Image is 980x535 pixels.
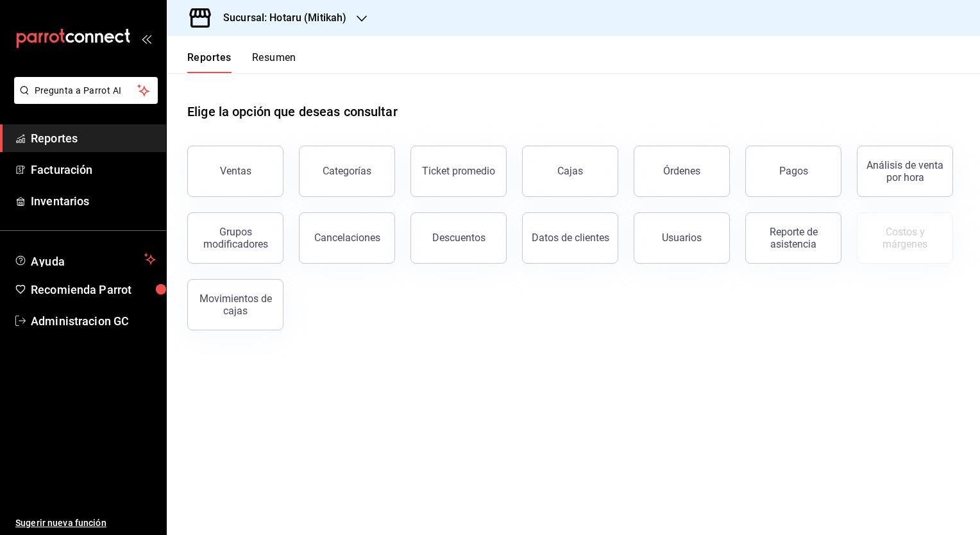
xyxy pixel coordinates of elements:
div: Costos y márgenes [865,226,945,250]
div: Datos de clientes [532,232,609,244]
span: Inventarios [31,192,156,210]
a: Pregunta a Parrot AI [9,93,158,106]
div: navigation tabs [187,51,296,73]
button: Grupos modificadores [187,212,283,264]
span: Pregunta a Parrot AI [35,84,138,98]
a: Cajas [522,146,618,197]
button: Resumen [252,51,296,73]
h1: Elige la opción que deseas consultar [187,102,398,121]
button: Reporte de asistencia [745,212,841,264]
span: Facturación [31,161,156,178]
button: Contrata inventarios para ver este reporte [857,212,953,264]
span: Recomienda Parrot [31,281,156,298]
button: Reportes [187,51,232,73]
div: Descuentos [432,232,486,244]
div: Usuarios [662,232,702,244]
div: Órdenes [663,165,700,177]
div: Grupos modificadores [196,226,275,250]
div: Pagos [779,165,808,177]
div: Categorías [323,165,371,177]
div: Cancelaciones [314,232,380,244]
button: Datos de clientes [522,212,618,264]
button: Movimientos de cajas [187,279,283,330]
div: Ticket promedio [422,165,495,177]
span: Ayuda [31,251,139,267]
button: open_drawer_menu [141,33,151,44]
button: Cancelaciones [299,212,395,264]
button: Órdenes [634,146,730,197]
div: Reporte de asistencia [754,226,833,250]
div: Análisis de venta por hora [865,159,945,183]
span: Administracion GC [31,312,156,330]
span: Sugerir nueva función [15,516,156,530]
span: Reportes [31,130,156,147]
button: Pregunta a Parrot AI [14,77,158,104]
div: Movimientos de cajas [196,293,275,317]
button: Ventas [187,146,283,197]
button: Descuentos [410,212,507,264]
button: Pagos [745,146,841,197]
h3: Sucursal: Hotaru (Mitikah) [213,10,346,26]
div: Cajas [557,164,584,179]
button: Usuarios [634,212,730,264]
button: Análisis de venta por hora [857,146,953,197]
button: Categorías [299,146,395,197]
button: Ticket promedio [410,146,507,197]
div: Ventas [220,165,251,177]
